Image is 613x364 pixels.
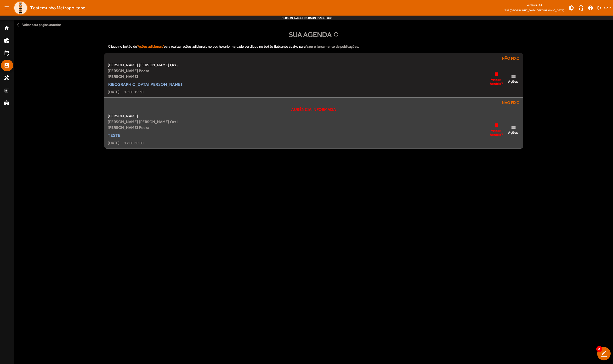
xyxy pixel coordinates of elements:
[108,62,182,68] span: [PERSON_NAME] [PERSON_NAME] Orzi
[4,50,10,56] mat-icon: edit_calendar
[505,2,564,8] div: Versão: 2.2.1
[107,56,520,62] div: Não fixo
[108,119,178,125] strong: [PERSON_NAME] [PERSON_NAME] Orzi
[108,74,182,80] strong: [PERSON_NAME]
[108,113,178,119] span: [PERSON_NAME]
[13,1,28,15] img: Logo TPE
[124,140,144,146] strong: 17:00 20:00
[489,128,504,137] span: Apagar horário?
[505,8,564,13] span: TPE [GEOGRAPHIC_DATA]/[GEOGRAPHIC_DATA]
[4,75,10,81] mat-icon: handyman
[489,77,504,86] span: Apagar horário?
[2,3,11,13] mat-icon: menu
[104,40,523,53] div: Clique no botão de para realizar ações adicionais no seu horário marcado ou clique no botão flutu...
[4,38,10,43] mat-icon: work_history
[333,31,339,38] mat-icon: refresh
[596,4,611,11] button: Sair
[16,23,21,27] mat-icon: arrow_back
[108,81,182,87] div: [GEOGRAPHIC_DATA][PERSON_NAME]
[11,1,85,15] a: Testemunho Metropolitano
[306,44,358,48] strong: fazer o lançamento de publicações
[14,20,613,29] span: Voltar para pagina anterior
[508,130,518,135] span: Ações
[510,73,516,79] mat-icon: list
[4,25,10,31] mat-icon: home
[494,71,499,77] mat-icon: delete
[4,87,10,93] mat-icon: post_add
[30,4,85,12] span: Testemunho Metropolitano
[494,122,499,128] mat-icon: delete
[4,100,10,106] mat-icon: stadium
[14,29,613,40] div: Sua Agenda
[108,140,119,146] strong: [DATE]
[137,44,164,48] strong: 'Ações adicionais'
[510,124,516,130] mat-icon: list
[107,100,520,107] div: Não fixo
[108,132,178,138] div: TESTE
[108,89,119,95] strong: [DATE]
[508,79,518,84] span: Ações
[4,63,10,68] mat-icon: perm_contact_calendar
[107,107,520,112] div: Ausência informada
[604,4,611,12] span: Sair
[108,125,178,131] strong: [PERSON_NAME] Pedra
[124,89,144,95] strong: 16:00 19:30
[108,68,182,74] strong: [PERSON_NAME] Pedra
